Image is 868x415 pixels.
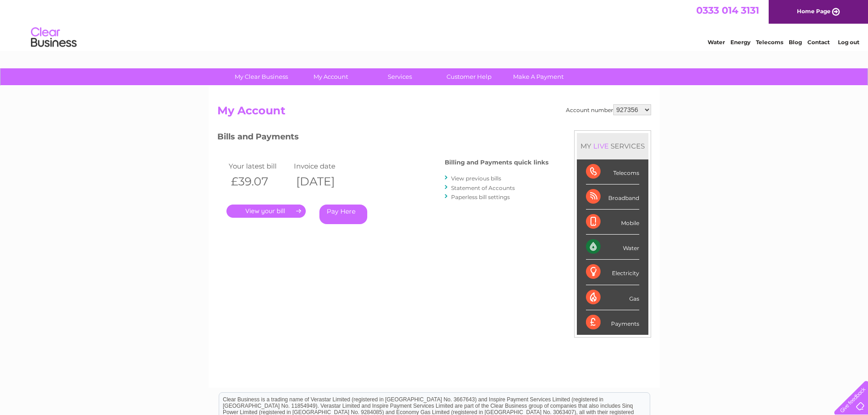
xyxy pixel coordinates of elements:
[217,130,549,146] h3: Bills and Payments
[451,194,510,200] a: Paperless bill settings
[451,184,515,191] a: Statement of Accounts
[586,159,639,184] div: Telecoms
[789,39,802,46] a: Blog
[293,68,368,85] a: My Account
[586,260,639,285] div: Electricity
[586,285,639,310] div: Gas
[362,68,437,85] a: Services
[292,160,357,172] td: Invoice date
[31,24,77,51] img: logo.png
[807,39,830,46] a: Contact
[224,68,299,85] a: My Clear Business
[591,142,611,150] div: LIVE
[577,133,648,159] div: MY SERVICES
[696,5,759,16] a: 0333 014 3131
[586,310,639,335] div: Payments
[219,5,650,44] div: Clear Business is a trading name of Verastar Limited (registered in [GEOGRAPHIC_DATA] No. 3667643...
[501,68,576,85] a: Make A Payment
[586,184,639,210] div: Broadband
[292,172,357,191] th: [DATE]
[586,210,639,235] div: Mobile
[708,39,725,46] a: Water
[319,205,367,224] a: Pay Here
[586,235,639,260] div: Water
[566,104,651,115] div: Account number
[431,68,507,85] a: Customer Help
[226,205,306,218] a: .
[226,172,292,191] th: £39.07
[451,175,501,182] a: View previous bills
[217,104,651,122] h2: My Account
[445,159,549,166] h4: Billing and Payments quick links
[838,39,859,46] a: Log out
[756,39,783,46] a: Telecoms
[730,39,750,46] a: Energy
[226,160,292,172] td: Your latest bill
